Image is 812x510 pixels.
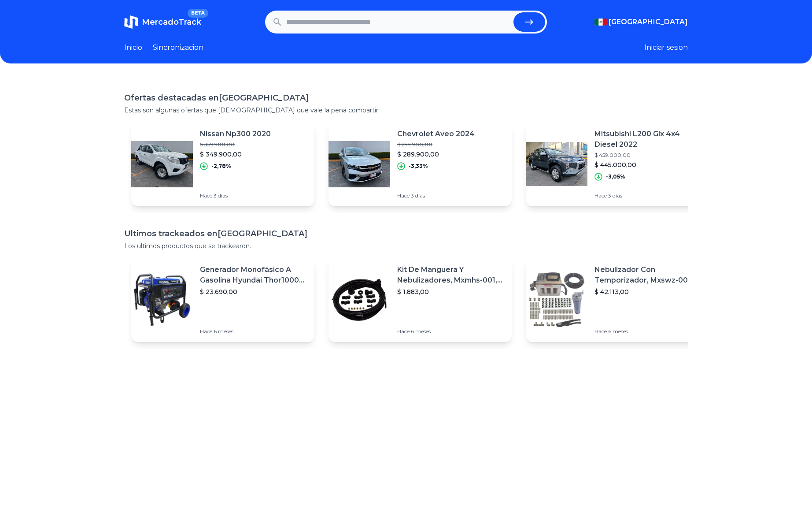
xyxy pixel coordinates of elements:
[188,9,208,18] span: BETA
[644,42,688,53] button: Iniciar sesion
[200,129,271,139] p: Nissan Np300 2020
[397,129,475,139] p: Chevrolet Aveo 2024
[594,17,688,27] button: [GEOGRAPHIC_DATA]
[594,264,702,286] p: Nebulizador Con Temporizador, Mxswz-009, 50m, 40 Boquillas
[131,122,314,206] a: Featured imageNissan Np300 2020$ 359.900,00$ 349.900,00-2,78%Hace 3 días
[594,160,702,169] p: $ 445.000,00
[397,264,505,286] p: Kit De Manguera Y Nebulizadores, Mxmhs-001, 6m, 6 Tees, 8 Bo
[526,269,587,331] img: Featured image
[124,42,142,53] a: Inicio
[606,173,625,180] p: -3,05%
[124,242,688,250] p: Los ultimos productos que se trackearon.
[328,269,390,331] img: Featured image
[211,163,231,170] p: -2,78%
[328,122,512,206] a: Featured imageChevrolet Aveo 2024$ 299.900,00$ 289.900,00-3,33%Hace 3 días
[124,106,688,115] p: Estas son algunas ofertas que [DEMOGRAPHIC_DATA] que vale la pena compartir.
[397,287,505,296] p: $ 1.883,00
[526,257,709,342] a: Featured imageNebulizador Con Temporizador, Mxswz-009, 50m, 40 Boquillas$ 42.113,00Hace 6 meses
[124,92,688,104] h1: Ofertas destacadas en [GEOGRAPHIC_DATA]
[200,141,271,148] p: $ 359.900,00
[200,287,307,296] p: $ 23.690,00
[594,328,702,335] p: Hace 6 meses
[200,328,307,335] p: Hace 6 meses
[200,192,271,199] p: Hace 3 días
[142,17,201,27] span: MercadoTrack
[397,192,475,199] p: Hace 3 días
[131,257,314,342] a: Featured imageGenerador Monofásico A Gasolina Hyundai Thor10000 P 11.5 Kw$ 23.690,00Hace 6 meses
[131,133,193,195] img: Featured image
[526,133,587,195] img: Featured image
[526,122,709,206] a: Featured imageMitsubishi L200 Glx 4x4 Diesel 2022$ 459.000,00$ 445.000,00-3,05%Hace 3 días
[200,264,307,286] p: Generador Monofásico A Gasolina Hyundai Thor10000 P 11.5 Kw
[328,133,390,195] img: Featured image
[594,192,702,199] p: Hace 3 días
[153,42,203,53] a: Sincronizacion
[594,129,702,150] p: Mitsubishi L200 Glx 4x4 Diesel 2022
[594,19,607,26] img: Mexico
[328,257,512,342] a: Featured imageKit De Manguera Y Nebulizadores, Mxmhs-001, 6m, 6 Tees, 8 Bo$ 1.883,00Hace 6 meses
[124,227,688,240] h1: Ultimos trackeados en [GEOGRAPHIC_DATA]
[200,150,271,159] p: $ 349.900,00
[397,150,475,159] p: $ 289.900,00
[594,152,702,159] p: $ 459.000,00
[609,17,688,27] span: [GEOGRAPHIC_DATA]
[594,287,702,296] p: $ 42.113,00
[397,328,505,335] p: Hace 6 meses
[131,269,193,331] img: Featured image
[124,15,138,29] img: MercadoTrack
[397,141,475,148] p: $ 299.900,00
[409,163,428,170] p: -3,33%
[124,15,201,29] a: MercadoTrackBETA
